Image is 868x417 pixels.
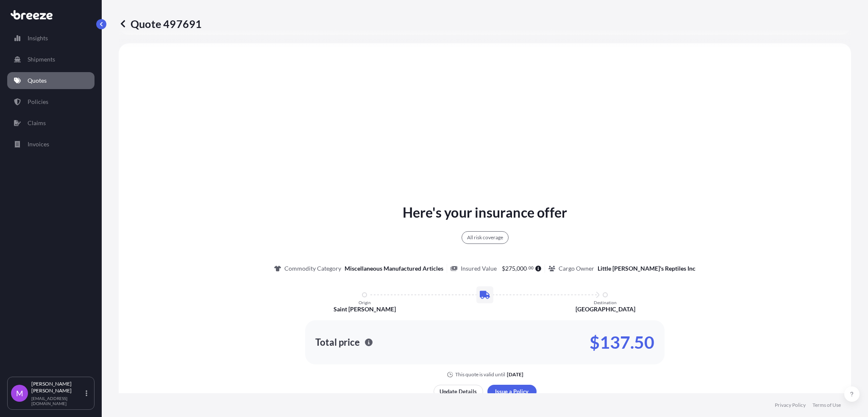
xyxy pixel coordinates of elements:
[527,266,528,269] span: .
[7,136,95,153] a: Invoices
[28,98,48,106] p: Policies
[31,396,84,406] p: [EMAIL_ADDRESS][DOMAIN_NAME]
[507,371,523,378] p: [DATE]
[16,389,23,397] span: M
[502,266,505,271] span: $
[403,202,567,223] p: Here's your insurance offer
[775,402,806,409] a: Privacy Policy
[345,264,443,273] p: Miscellaneous Manufactured Articles
[487,385,537,398] button: Issue a Policy
[440,387,477,396] p: Update Details
[529,266,534,269] span: 00
[359,300,371,305] p: Origin
[455,371,505,378] p: This quote is valid until
[28,76,47,85] p: Quotes
[590,336,654,349] p: $137.50
[7,115,95,132] a: Claims
[434,385,483,398] button: Update Details
[598,264,696,273] p: Little [PERSON_NAME]'s Reptiles Inc
[576,305,635,313] p: [GEOGRAPHIC_DATA]
[517,266,527,271] span: 000
[7,93,95,110] a: Policies
[594,300,617,305] p: Destination
[7,51,95,68] a: Shipments
[495,387,529,396] p: Issue a Policy
[284,264,341,273] p: Commodity Category
[31,381,84,394] p: [PERSON_NAME] [PERSON_NAME]
[28,34,48,42] p: Insights
[315,338,360,347] p: Total price
[515,266,517,271] span: ,
[461,264,497,273] p: Insured Value
[7,30,95,47] a: Insights
[812,402,841,409] a: Terms of Use
[119,17,202,31] p: Quote 497691
[28,55,55,64] p: Shipments
[462,231,509,244] div: All risk coverage
[559,264,594,273] p: Cargo Owner
[334,305,396,313] p: Saint [PERSON_NAME]
[7,72,95,89] a: Quotes
[28,140,49,148] p: Invoices
[505,266,515,271] span: 275
[28,119,46,127] p: Claims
